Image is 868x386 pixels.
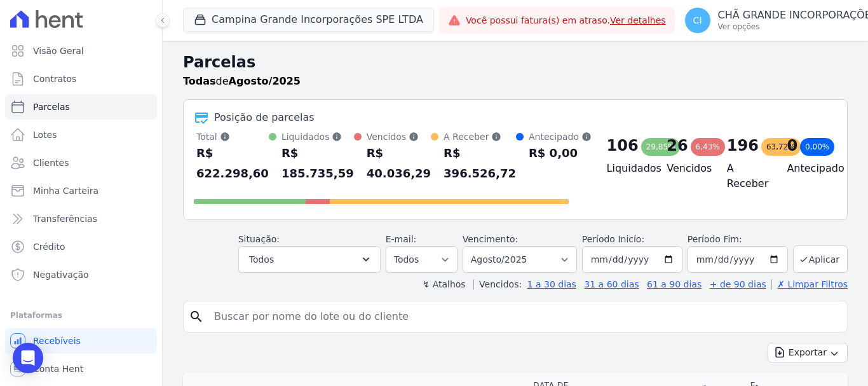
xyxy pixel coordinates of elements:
[473,279,522,289] label: Vencidos:
[768,343,848,362] button: Exportar
[444,130,516,143] div: A Receber
[5,178,157,203] a: Minha Carteira
[33,156,69,169] span: Clientes
[33,128,57,141] span: Lotes
[183,8,434,32] button: Campina Grande Incorporações SPE LTDA
[667,135,688,156] div: 26
[529,130,592,143] div: Antecipado
[610,15,666,25] a: Ver detalhes
[196,143,269,184] div: R$ 622.298,60
[667,161,707,176] h4: Vencidos
[196,130,269,143] div: Total
[238,246,381,273] button: Todos
[463,234,518,244] label: Vencimento:
[607,135,639,156] div: 106
[584,279,639,289] a: 31 a 60 dias
[529,143,592,163] div: R$ 0,00
[444,143,516,184] div: R$ 396.526,72
[688,233,788,246] label: Período Fim:
[214,110,315,125] div: Posição de parcelas
[5,262,157,287] a: Negativação
[207,304,842,329] input: Buscar por nome do lote ou do cliente
[5,206,157,231] a: Transferências
[183,51,848,74] h2: Parcelas
[800,138,834,156] div: 0,00%
[238,234,280,244] label: Situação:
[367,143,431,184] div: R$ 40.036,29
[641,138,681,156] div: 29,85%
[33,362,83,375] span: Conta Hent
[5,356,157,382] a: Conta Hent
[5,122,157,148] a: Lotes
[367,130,431,143] div: Vencidos
[727,135,759,156] div: 196
[33,334,81,347] span: Recebíveis
[249,252,274,267] span: Todos
[582,234,644,244] label: Período Inicío:
[33,184,98,197] span: Minha Carteira
[33,240,65,253] span: Crédito
[13,343,43,373] div: Open Intercom Messenger
[33,100,70,113] span: Parcelas
[5,234,157,259] a: Crédito
[33,45,84,57] span: Visão Geral
[5,94,157,120] a: Parcelas
[189,309,204,324] i: search
[183,75,216,87] strong: Todas
[33,72,76,85] span: Contratos
[5,66,157,92] a: Contratos
[5,150,157,176] a: Clientes
[33,268,89,281] span: Negativação
[33,212,97,225] span: Transferências
[5,328,157,354] a: Recebíveis
[787,135,797,156] div: 0
[183,74,301,89] p: de
[761,138,801,156] div: 63,72%
[710,279,766,289] a: + de 90 dias
[281,143,354,184] div: R$ 185.735,59
[527,279,576,289] a: 1 a 30 dias
[787,161,827,176] h4: Antecipado
[466,14,666,27] span: Você possui fatura(s) em atraso.
[422,279,465,289] label: ↯ Atalhos
[281,130,354,143] div: Liquidados
[647,279,702,289] a: 61 a 90 dias
[10,308,152,323] div: Plataformas
[727,161,767,191] h4: A Receber
[693,16,702,25] span: CI
[607,161,647,176] h4: Liquidados
[771,279,848,289] a: ✗ Limpar Filtros
[386,234,417,244] label: E-mail:
[5,38,157,64] a: Visão Geral
[691,138,725,156] div: 6,43%
[229,75,301,87] strong: Agosto/2025
[793,245,848,273] button: Aplicar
